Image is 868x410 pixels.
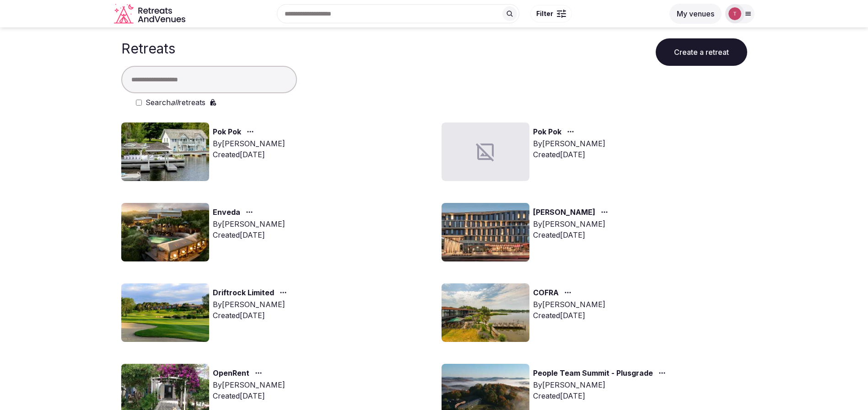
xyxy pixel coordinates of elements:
[146,97,205,108] label: Search retreats
[533,390,669,401] div: Created [DATE]
[533,149,605,160] div: Created [DATE]
[533,207,595,218] a: [PERSON_NAME]
[533,287,559,299] a: COFRA
[669,4,722,24] button: My venues
[533,310,605,321] div: Created [DATE]
[533,367,653,379] a: People Team Summit - Plusgrade
[533,126,561,138] a: Pok Pok
[121,203,209,261] img: Top retreat image for the retreat: Enveda
[213,229,285,240] div: Created [DATE]
[114,4,187,24] a: Visit the homepage
[533,229,612,240] div: Created [DATE]
[533,218,612,229] div: By [PERSON_NAME]
[442,283,529,342] img: Top retreat image for the retreat: COFRA
[213,299,291,310] div: By [PERSON_NAME]
[121,122,209,181] img: Top retreat image for the retreat: Pok Pok
[213,218,285,229] div: By [PERSON_NAME]
[728,7,741,20] img: Thiago Martins
[213,287,274,299] a: Driftrock Limited
[656,38,747,66] button: Create a retreat
[213,138,285,149] div: By [PERSON_NAME]
[442,203,529,261] img: Top retreat image for the retreat: Marit Lloyd
[213,126,241,138] a: Pok Pok
[533,379,669,390] div: By [PERSON_NAME]
[533,138,605,149] div: By [PERSON_NAME]
[171,98,178,107] em: all
[533,299,605,310] div: By [PERSON_NAME]
[121,40,175,57] h1: Retreats
[213,390,285,401] div: Created [DATE]
[536,9,553,18] span: Filter
[213,367,249,379] a: OpenRent
[114,4,187,24] svg: Retreats and Venues company logo
[121,283,209,342] img: Top retreat image for the retreat: Driftrock Limited
[213,379,285,390] div: By [PERSON_NAME]
[213,310,291,321] div: Created [DATE]
[213,207,240,218] a: Enveda
[669,9,722,18] a: My venues
[530,5,572,22] button: Filter
[213,149,285,160] div: Created [DATE]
